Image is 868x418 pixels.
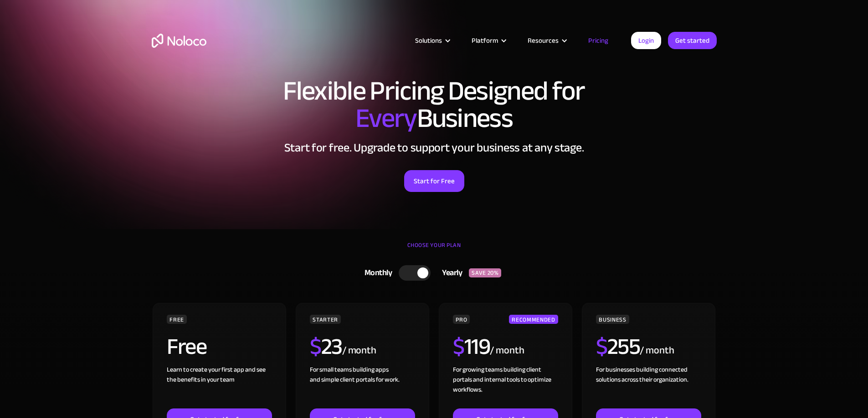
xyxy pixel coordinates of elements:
span: $ [596,325,607,368]
div: Monthly [353,266,399,280]
div: SAVE 20% [469,268,501,277]
div: STARTER [310,315,340,324]
div: CHOOSE YOUR PLAN [152,238,717,261]
div: Yearly [431,266,469,280]
h2: Start for free. Upgrade to support your business at any stage. [152,141,717,155]
h2: Free [167,335,206,358]
h2: 119 [453,335,490,358]
div: Platform [472,35,498,46]
div: PRO [453,315,470,324]
div: / month [342,343,376,358]
div: For businesses building connected solutions across their organization. ‍ [596,365,701,408]
div: / month [490,343,524,358]
h2: 23 [310,335,342,358]
div: For growing teams building client portals and internal tools to optimize workflows. [453,365,558,408]
div: FREE [167,315,187,324]
span: $ [453,325,464,368]
div: Learn to create your first app and see the benefits in your team ‍ [167,365,272,408]
div: / month [640,343,674,358]
div: For small teams building apps and simple client portals for work. ‍ [310,365,415,408]
span: Every [355,93,417,144]
a: Pricing [577,35,620,46]
div: Resources [516,35,577,46]
h2: 255 [596,335,640,358]
div: RECOMMENDED [509,315,558,324]
h1: Flexible Pricing Designed for Business [152,77,717,132]
span: $ [310,325,321,368]
div: Solutions [415,35,442,46]
a: home [152,34,206,48]
div: Resources [528,35,559,46]
div: Solutions [404,35,460,46]
a: Start for Free [404,170,464,192]
a: Login [631,32,661,49]
div: BUSINESS [596,315,629,324]
a: Get started [668,32,717,49]
div: Platform [460,35,516,46]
